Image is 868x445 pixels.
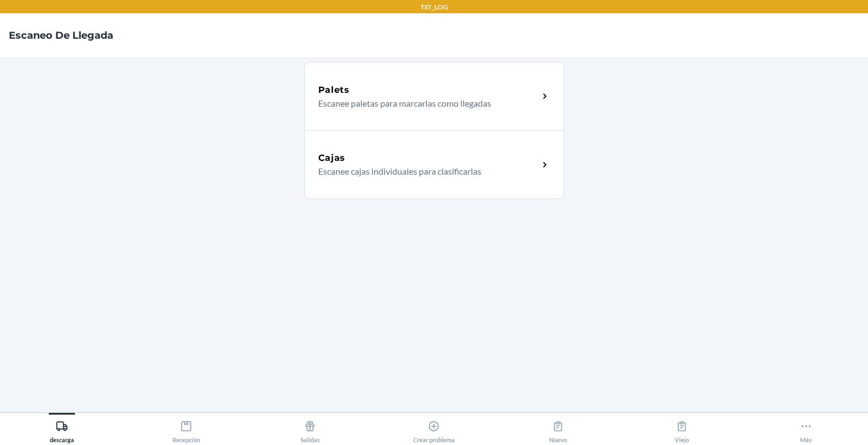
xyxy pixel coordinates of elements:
p: Escanee paletas para marcarlas como llegadas [318,97,530,110]
div: Salidas [301,416,320,443]
button: Nuevo [496,413,620,443]
button: Salidas [248,413,372,443]
button: Crear problema [372,413,496,443]
div: Más [800,416,812,443]
div: Recepción [172,416,200,443]
button: Más [744,413,868,443]
div: Crear problema [413,416,455,443]
p: Escanee cajas individuales para clasificarlas [318,165,530,178]
button: Recepción [124,413,248,443]
a: PaletsEscanee paletas para marcarlas como llegadas [304,62,564,130]
button: Viejo [620,413,744,443]
div: descarga [50,416,74,443]
h5: Palets [318,83,350,97]
h4: Escaneo de llegada [9,28,113,43]
h5: Cajas [318,151,346,165]
p: TST_LOG [420,2,448,12]
a: CajasEscanee cajas individuales para clasificarlas [304,130,564,199]
div: Nuevo [549,416,567,443]
div: Viejo [675,416,689,443]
